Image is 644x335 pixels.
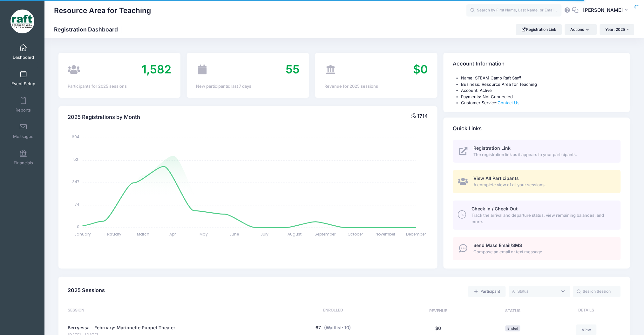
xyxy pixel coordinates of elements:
tspan: April [169,231,178,237]
h4: Quick Links [453,120,482,138]
div: Status [477,307,549,315]
span: The registration link as it appears to your participants. [474,152,614,158]
tspan: May [200,231,208,237]
input: Search Session [573,286,621,297]
tspan: June [229,231,239,237]
div: Participants for 2025 sessions [68,83,171,90]
a: Berryessa - February: Marionette Puppet Theater [68,325,175,331]
a: Reports [8,93,38,116]
div: Revenue [400,307,477,315]
tspan: 347 [72,179,79,184]
span: Track the arrival and departure status, view remaining balances, and more. [471,212,613,225]
span: Year: 2025 [606,27,625,32]
li: Name: STEAM Camp Raft Staff [461,75,621,81]
div: Revenue for 2025 sessions [324,83,428,90]
span: 55 [286,62,300,76]
span: Check In / Check Out [471,206,518,211]
a: Registration Link [516,24,562,35]
button: [PERSON_NAME] [579,3,634,18]
tspan: December [406,231,426,237]
textarea: Search [512,289,558,294]
span: [PERSON_NAME] [583,7,623,14]
tspan: July [261,231,268,237]
a: Registration Link The registration link as it appears to your participants. [453,140,621,163]
h4: Account Information [453,55,505,73]
a: Send Mass Email/SMS Compose an email or text message. [453,237,621,260]
span: Reports [16,107,31,113]
span: Event Setup [11,81,35,86]
tspan: 694 [72,134,79,140]
span: 2025 Sessions [68,287,105,293]
button: (Waitlist: 10) [324,325,351,331]
li: Customer Service: [461,100,621,106]
button: 67 [315,325,321,331]
input: Search by First Name, Last Name, or Email... [466,4,562,17]
span: Send Mass Email/SMS [474,243,522,248]
span: 1714 [417,113,428,119]
tspan: January [74,231,91,237]
span: $0 [413,62,428,76]
div: Session [68,307,267,315]
span: A complete view of all your sessions. [474,182,614,188]
a: Financials [8,146,38,168]
a: Event Setup [8,67,38,89]
span: Dashboard [13,55,34,60]
span: Financials [14,160,33,166]
button: Year: 2025 [600,24,634,35]
a: Dashboard [8,41,38,63]
a: Check In / Check Out Track the arrival and departure status, view remaining balances, and more. [453,201,621,230]
tspan: 174 [73,202,79,207]
h4: 2025 Registrations by Month [68,108,140,126]
li: Account: Active [461,87,621,94]
div: Details [549,307,621,315]
span: Compose an email or text message. [474,249,614,255]
button: Actions [565,24,597,35]
li: Payments: Not Connected [461,94,621,100]
span: Registration Link [474,145,511,151]
li: Business: Resource Area for Teaching [461,81,621,88]
img: Resource Area for Teaching [10,10,34,33]
span: Messages [13,134,33,139]
tspan: February [105,231,121,237]
span: Ended [505,325,520,332]
tspan: November [376,231,396,237]
h1: Registration Dashboard [54,26,123,33]
a: View All Participants A complete view of all your sessions. [453,170,621,193]
tspan: August [288,231,302,237]
div: New participants: last 7 days [196,83,300,90]
tspan: October [348,231,363,237]
tspan: 0 [77,224,79,229]
a: Add a new manual registration [468,286,506,297]
a: Contact Us [498,100,520,105]
tspan: March [137,231,149,237]
h1: Resource Area for Teaching [54,3,151,18]
div: Enrolled [267,307,400,315]
span: 1,582 [142,62,171,76]
tspan: September [315,231,336,237]
span: View All Participants [474,175,519,181]
tspan: 521 [73,157,79,162]
a: Messages [8,120,38,142]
